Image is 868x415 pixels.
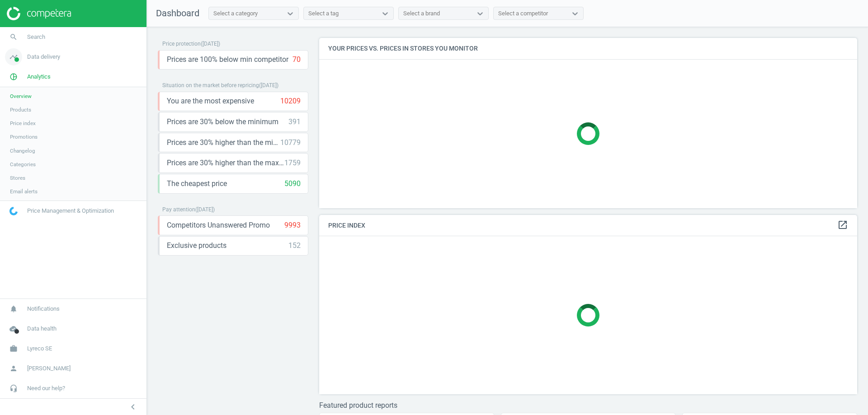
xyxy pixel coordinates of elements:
[5,380,22,397] i: headset_mic
[837,219,848,230] i: open_in_new
[162,82,259,89] span: Situation on the market before repricing
[280,138,301,148] div: 10779
[167,241,226,251] span: Exclusive products
[122,401,144,413] button: chevron_left
[308,9,339,18] div: Select a tag
[259,82,278,89] span: ( [DATE] )
[288,241,301,251] div: 152
[10,93,32,100] span: Overview
[10,147,35,154] span: Changelog
[837,219,848,231] a: open_in_new
[27,33,45,41] span: Search
[284,179,301,189] div: 5090
[167,138,280,148] span: Prices are 30% higher than the minimum
[167,96,254,106] span: You are the most expensive
[162,41,201,47] span: Price protection
[167,158,284,168] span: Prices are 30% higher than the maximal
[156,8,199,19] span: Dashboard
[292,55,301,65] div: 70
[10,106,31,113] span: Products
[167,55,288,65] span: Prices are 100% below min competitor
[498,9,548,18] div: Select a competitor
[319,401,857,410] h3: Featured product reports
[27,364,71,373] span: [PERSON_NAME]
[167,179,227,189] span: The cheapest price
[319,215,857,236] h4: Price Index
[27,345,52,353] span: Lyreco SE
[10,161,36,168] span: Categories
[27,325,57,333] span: Data health
[167,220,270,230] span: Competitors Unanswered Promo
[5,340,22,357] i: work
[284,220,301,230] div: 9993
[5,360,22,377] i: person
[7,7,71,20] img: ajHJNr6hYgQAAAAASUVORK5CYII=
[10,133,38,140] span: Promotions
[127,401,138,412] i: chevron_left
[5,48,22,65] i: timeline
[162,206,195,213] span: Pay attention
[284,158,301,168] div: 1759
[195,206,215,213] span: ( [DATE] )
[201,41,220,47] span: ( [DATE] )
[5,28,22,46] i: search
[5,68,22,85] i: pie_chart_outlined
[27,53,60,61] span: Data delivery
[27,384,65,392] span: Need our help?
[5,320,22,337] i: cloud_done
[27,207,114,215] span: Price Management & Optimization
[10,188,38,195] span: Email alerts
[403,9,440,18] div: Select a brand
[10,174,25,182] span: Stores
[9,207,18,215] img: wGWNvw8QSZomAAAAABJRU5ErkJggg==
[27,73,51,81] span: Analytics
[27,305,60,313] span: Notifications
[10,120,36,127] span: Price index
[319,38,857,59] h4: Your prices vs. prices in stores you monitor
[167,117,278,127] span: Prices are 30% below the minimum
[288,117,301,127] div: 391
[5,300,22,317] i: notifications
[280,96,301,106] div: 10209
[213,9,258,18] div: Select a category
